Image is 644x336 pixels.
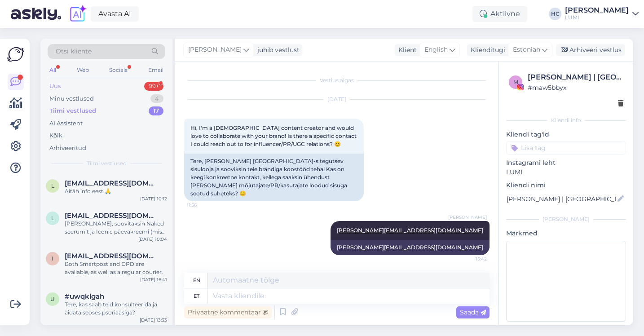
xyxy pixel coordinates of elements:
[467,45,505,55] div: Klienditugi
[56,47,92,56] span: Otsi kliente
[65,212,158,220] span: laurafe@ut.ee
[51,182,54,189] span: l
[506,141,626,155] input: Lisa tag
[65,187,167,195] div: Aitäh info eest!🙏
[65,220,167,236] div: [PERSON_NAME], soovitaksin Naked seerumit ja Iconic päevakreemi (mis sisaldab bio- retinooli)samu...
[506,215,626,223] div: [PERSON_NAME]
[188,45,242,55] span: [PERSON_NAME]
[65,179,158,187] span: lillesaukas@gmail.com
[49,82,61,91] div: Uus
[184,76,490,84] div: Vestlus algas
[65,292,104,301] span: #uwqklgah
[107,64,129,76] div: Socials
[49,119,83,128] div: AI Assistent
[193,273,200,288] div: en
[149,106,163,115] div: 17
[140,276,167,283] div: [DATE] 16:41
[65,301,167,317] div: Tere, kas saab teid konsulteerida ja aidata seoses psoriaasiga?
[506,229,626,238] p: Märkmed
[87,159,127,168] span: Tiimi vestlused
[187,202,221,208] span: 11:56
[7,46,24,63] img: Askly Logo
[254,45,300,55] div: juhib vestlust
[506,168,626,177] p: LUMI
[448,214,487,221] span: [PERSON_NAME]
[184,306,272,318] div: Privaatne kommentaar
[50,296,55,302] span: u
[337,244,483,251] a: [PERSON_NAME][EMAIL_ADDRESS][DOMAIN_NAME]
[528,83,623,93] div: # maw5bbyx
[49,144,86,153] div: Arhiveeritud
[513,45,540,55] span: Estonian
[506,158,626,168] p: Instagrami leht
[184,154,364,201] div: Tere, [PERSON_NAME] [GEOGRAPHIC_DATA]-s tegutsev sisulooja ja sooviksin teie brändiga koostööd te...
[49,131,62,140] div: Kõik
[506,130,626,139] p: Kliendi tag'id
[506,181,626,190] p: Kliendi nimi
[52,255,53,262] span: i
[472,6,527,22] div: Aktiivne
[506,116,626,124] div: Kliendi info
[138,236,167,243] div: [DATE] 10:04
[507,194,616,204] input: Lisa nimi
[395,45,417,55] div: Klient
[51,215,54,221] span: l
[140,317,167,323] div: [DATE] 13:33
[68,4,87,23] img: explore-ai
[565,7,629,14] div: [PERSON_NAME]
[424,45,448,55] span: English
[75,64,91,76] div: Web
[48,64,58,76] div: All
[453,256,487,262] span: 15:42
[565,7,639,21] a: [PERSON_NAME]LUMI
[184,95,490,103] div: [DATE]
[194,288,199,304] div: et
[337,227,483,234] a: [PERSON_NAME][EMAIL_ADDRESS][DOMAIN_NAME]
[190,124,358,147] span: Hi, I'm a [DEMOGRAPHIC_DATA] content creator and would love to collaborate with your brand! Is th...
[65,260,167,276] div: Both Smartpost and DPD are avaliable, as well as a regular courier.
[460,308,486,316] span: Saada
[146,64,165,76] div: Email
[150,94,163,103] div: 4
[140,195,167,202] div: [DATE] 10:12
[549,8,561,20] div: HC
[49,106,96,115] div: Tiimi vestlused
[144,82,163,91] div: 99+
[565,14,629,21] div: LUMI
[49,94,94,103] div: Minu vestlused
[556,44,625,56] div: Arhiveeri vestlus
[513,79,518,85] span: m
[528,72,623,83] div: [PERSON_NAME] | [GEOGRAPHIC_DATA] | Strategic UGC & Amazon Creator
[65,252,158,260] span: ilze.bule@inbox.lv
[91,6,139,22] a: Avasta AI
